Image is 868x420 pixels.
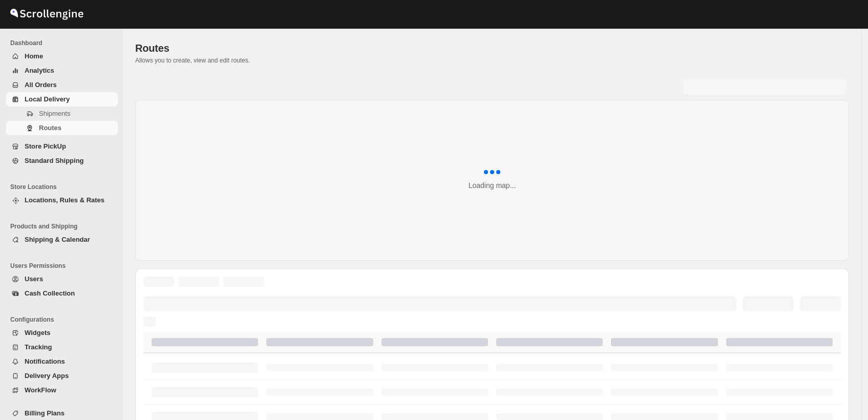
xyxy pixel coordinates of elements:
span: Widgets [25,329,50,337]
div: Loading map... [469,180,516,191]
button: Cash Collection [6,286,118,301]
span: Configurations [10,316,118,324]
span: Local Delivery [25,95,70,103]
button: Home [6,49,118,64]
span: Users [25,275,43,283]
button: Delivery Apps [6,369,118,383]
button: Locations, Rules & Rates [6,193,118,207]
button: WorkFlow [6,383,118,397]
button: Shipping & Calendar [6,233,118,247]
span: Home [25,52,43,60]
button: Notifications [6,354,118,369]
button: Tracking [6,340,118,354]
span: Cash Collection [25,289,75,297]
span: Store PickUp [25,142,66,150]
span: Routes [39,124,61,132]
span: Locations, Rules & Rates [25,196,104,204]
button: Users [6,272,118,286]
span: Billing Plans [25,409,65,417]
button: All Orders [6,78,118,92]
span: Notifications [25,358,65,365]
span: Delivery Apps [25,372,69,380]
span: Users Permissions [10,262,118,270]
span: All Orders [25,81,57,89]
span: Shipping & Calendar [25,236,90,243]
span: Store Locations [10,183,118,191]
span: Standard Shipping [25,157,84,164]
button: Analytics [6,64,118,78]
span: Dashboard [10,39,118,47]
span: Tracking [25,343,52,351]
span: Analytics [25,67,54,74]
span: Products and Shipping [10,222,118,230]
button: Widgets [6,326,118,340]
span: Shipments [39,110,70,117]
span: WorkFlow [25,386,56,394]
span: Routes [135,43,170,54]
button: Routes [6,121,118,135]
button: Shipments [6,107,118,121]
p: Allows you to create, view and edit routes. [135,56,849,65]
